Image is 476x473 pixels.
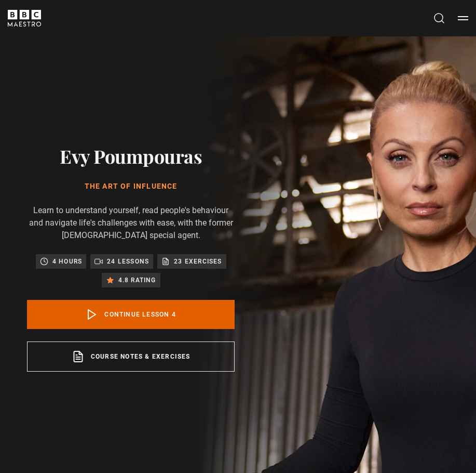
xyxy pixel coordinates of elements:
a: Course notes & exercises [27,341,235,372]
svg: BBC Maestro [8,10,41,27]
button: Toggle navigation [458,13,468,23]
p: Learn to understand yourself, read people's behaviour and navigate life's challenges with ease, w... [27,204,235,242]
p: 23 exercises [174,256,222,267]
p: 4 hours [52,256,82,267]
a: Continue lesson 4 [27,300,235,329]
p: 24 lessons [107,256,149,267]
p: 4.8 rating [118,275,156,285]
h2: Evy Poumpouras [27,143,235,169]
h1: The Art of Influence [27,181,235,192]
